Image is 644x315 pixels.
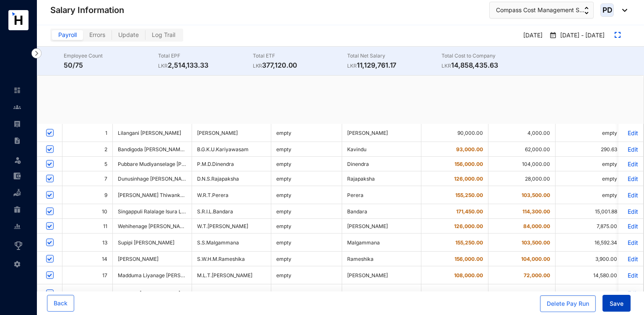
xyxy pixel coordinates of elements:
[522,239,550,246] span: 103,500.00
[547,299,589,308] div: Delete Pay Run
[192,219,271,234] td: W.T.[PERSON_NAME]
[540,295,596,312] button: Delete Pay Run
[623,255,638,262] p: Edit
[7,168,27,184] li: Expenses
[7,218,27,235] li: Reports
[62,124,113,142] td: 1
[271,234,342,252] td: empty
[455,239,483,246] span: 155,250.00
[271,142,342,157] td: empty
[271,124,342,142] td: empty
[454,256,483,262] span: 156,000.00
[118,161,217,167] span: Pubbare Mudiyanselage [PERSON_NAME]
[556,142,623,157] td: 290.63
[615,32,621,38] img: expand.44ba77930b780aef2317a7ddddf64422.svg
[7,82,27,99] li: Home
[118,290,222,297] span: Naradde [PERSON_NAME] [PERSON_NAME]
[118,130,181,136] span: Lilangani [PERSON_NAME]
[89,31,105,38] span: Errors
[456,208,483,215] span: 171,450.00
[441,52,536,60] p: Total Cost to Company
[523,290,550,297] span: 60,000.00
[556,284,623,302] td: empty
[623,239,638,246] a: Edit
[521,256,550,262] span: 104,000.00
[488,124,556,142] td: 4,000.00
[454,272,483,278] span: 108,000.00
[556,171,623,186] td: empty
[50,4,124,16] p: Salary Information
[118,272,207,278] span: Madduma Liyanage [PERSON_NAME]
[192,157,271,171] td: P.M.D.Dinendra
[271,157,342,171] td: empty
[623,175,638,182] a: Edit
[342,252,421,266] td: Rameshika
[623,192,638,199] p: Edit
[557,31,605,40] p: [DATE] - [DATE]
[62,142,113,157] td: 2
[271,186,342,204] td: empty
[271,284,342,302] td: empty
[347,62,357,70] p: LKR
[7,132,27,149] li: Contracts
[556,252,623,266] td: 3,900.00
[556,266,623,284] td: 14,580.00
[602,295,631,312] button: Save
[456,146,483,152] span: 93,000.00
[118,192,225,198] span: [PERSON_NAME] Thiwanka [PERSON_NAME]
[253,52,347,60] p: Total ETF
[62,219,113,234] td: 11
[13,120,21,128] img: payroll-unselected.b590312f920e76f0c668.svg
[556,124,623,142] td: empty
[342,157,421,171] td: Dinendra
[454,161,483,167] span: 156,000.00
[58,31,77,38] span: Payroll
[496,5,584,15] span: Compass Cost Management S...
[342,186,421,204] td: Perera
[623,146,638,153] p: Edit
[556,157,623,171] td: empty
[7,99,27,115] li: Contacts
[192,284,271,302] td: N.V.P.I.Kavindya
[342,234,421,252] td: Malgammana
[271,204,342,219] td: empty
[342,142,421,157] td: Kavindu
[623,208,638,215] p: Edit
[192,124,271,142] td: [PERSON_NAME]
[271,219,342,234] td: empty
[556,234,623,252] td: 16,592.34
[118,31,139,38] span: Update
[271,252,342,266] td: empty
[62,234,113,252] td: 13
[623,290,638,297] a: Edit
[623,160,638,168] a: Edit
[158,52,252,60] p: Total EPF
[342,266,421,284] td: [PERSON_NAME]
[623,129,638,136] a: Edit
[623,223,638,230] a: Edit
[441,60,536,70] p: 14,858,435.63
[522,208,550,215] span: 114,300.00
[623,272,638,279] a: Edit
[342,204,421,219] td: Bandara
[556,219,623,234] td: 7,875.00
[192,204,271,219] td: S.R.I.L.Bandara
[556,186,623,204] td: empty
[342,124,421,142] td: [PERSON_NAME]
[456,290,483,297] span: 90,000.00
[13,87,21,94] img: home-unselected.a29eae3204392db15eaf.svg
[118,256,158,262] span: [PERSON_NAME]
[610,299,623,308] span: Save
[192,171,271,186] td: D.N.S.Rajapaksha
[488,142,556,157] td: 62,000.00
[489,2,594,18] button: Compass Cost Management S...
[118,239,174,246] span: Supipi [PERSON_NAME]
[192,234,271,252] td: S.S.Malgammana
[522,192,550,198] span: 103,500.00
[62,204,113,219] td: 10
[13,206,21,213] img: gratuity-unselected.a8c340787eea3cf492d7.svg
[488,171,556,186] td: 28,000.00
